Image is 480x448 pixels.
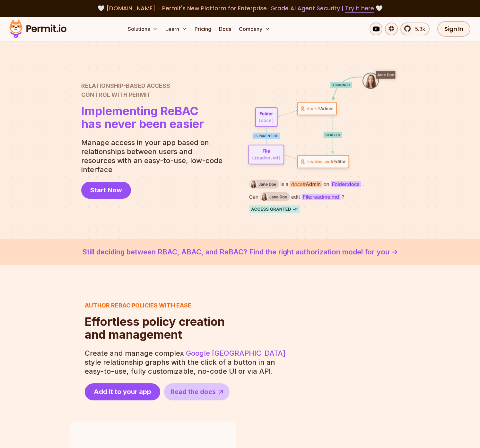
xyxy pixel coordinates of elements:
[15,4,465,13] div: 🤍 🤍
[85,301,225,310] h3: Author ReBAC policies with ease
[15,247,465,257] a: Still deciding between RBAC, ABAC, and ReBAC? Find the right authorization model for you ->
[81,182,131,199] a: Start Now
[90,186,122,195] span: Start Now
[85,383,160,400] a: Add it to your app
[85,315,225,328] span: Effortless policy creation
[437,21,470,37] a: Sign In
[163,23,189,35] button: Learn
[85,315,225,341] h2: and management
[216,23,234,35] a: Docs
[81,105,204,117] span: Implementing ReBAC
[106,4,374,12] span: [DOMAIN_NAME] - Permit's New Platform for Enterprise-Grade AI Agent Security |
[6,18,69,40] img: Permit logo
[170,387,216,396] span: Read the docs
[81,81,204,90] span: Relationship-Based Access
[81,138,228,174] p: Manage access in your app based on relationships between users and resources with an easy-to-use,...
[81,81,204,99] h2: Control with Permit
[236,23,273,35] button: Company
[345,4,374,13] a: Try it here
[94,387,151,396] span: Add it to your app
[81,105,204,130] h1: has never been easier
[125,23,160,35] button: Solutions
[192,23,214,35] a: Pricing
[85,349,287,376] p: Create and manage complex style relationship graphs with the click of a button in an easy-to-use,...
[164,383,230,400] a: Read the docs
[411,25,425,33] span: 5.3k
[400,23,430,35] a: 5.3k
[186,349,286,357] a: Google [GEOGRAPHIC_DATA]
